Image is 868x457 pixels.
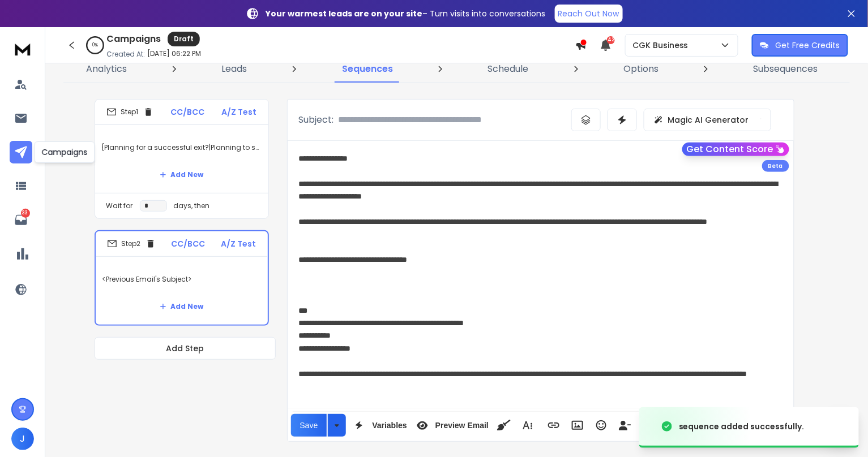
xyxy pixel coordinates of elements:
button: J [11,428,34,450]
p: Reach Out Now [558,8,619,19]
a: Reach Out Now [555,5,623,23]
div: Campaigns [34,141,95,163]
h1: Campaigns [106,32,161,46]
img: logo [11,38,34,59]
p: Magic AI Generator [668,114,749,126]
p: Subsequences [754,62,818,76]
div: sequence added successfully. [679,421,805,432]
button: Add New [151,163,213,186]
li: Step1CC/BCCA/Z Test{Planning for a successful exit?|Planning to sell your business?|Sussesfull Ex... [95,99,269,219]
p: Wait for [106,201,133,210]
p: [DATE] 06:22 PM [147,49,201,58]
div: Draft [168,32,200,46]
p: CGK Business [632,40,693,51]
button: Add Step [95,337,276,360]
button: Save [291,414,327,437]
button: Emoticons [591,414,612,437]
p: 0 % [92,42,98,49]
strong: Your warmest leads are on your site [266,8,423,19]
button: Preview Email [412,414,491,437]
div: Beta [762,160,789,172]
a: Analytics [79,55,134,83]
button: Get Free Credits [752,34,848,57]
button: Add New [151,295,213,318]
a: 33 [10,209,32,231]
p: 33 [21,209,30,218]
p: A/Z Test [222,106,257,118]
button: More Text [517,414,538,437]
p: Get Free Credits [776,40,840,51]
p: CC/BCC [172,238,206,249]
button: Insert Unsubscribe Link [614,414,636,437]
a: Schedule [481,55,536,83]
div: Step 1 [106,107,153,117]
p: Sequences [342,62,393,76]
button: Insert Link (⌘K) [543,414,565,437]
p: Options [623,62,659,76]
p: <Previous Email's Subject> [102,264,261,295]
a: Options [617,55,665,83]
span: Variables [370,421,409,430]
div: Step 2 [107,239,156,249]
p: {Planning for a successful exit?|Planning to sell your business?|Sussesfull Exit|Funded buyers|In... [102,132,262,163]
a: Sequences [335,55,400,83]
a: Subsequences [747,55,825,83]
p: – Turn visits into conversations [266,8,546,19]
button: Get Content Score [682,143,789,156]
p: Analytics [86,62,127,76]
p: A/Z Test [221,238,256,249]
button: Insert Image (⌘P) [567,414,588,437]
li: Step2CC/BCCA/Z Test<Previous Email's Subject>Add New [95,230,269,326]
p: CC/BCC [170,106,204,118]
p: Leads [222,62,247,76]
a: Leads [215,55,254,83]
button: Magic AI Generator [644,109,771,131]
span: 42 [607,36,615,44]
p: Created At: [106,50,145,59]
span: Preview Email [433,421,491,430]
p: Subject: [299,113,334,127]
p: Schedule [488,62,529,76]
p: days, then [174,201,210,210]
button: Variables [348,414,409,437]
